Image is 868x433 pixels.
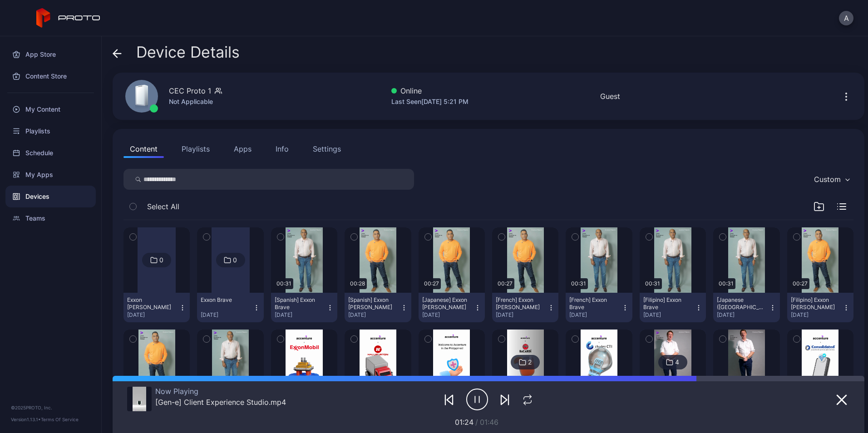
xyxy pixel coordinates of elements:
[155,398,286,407] div: [Gen-e] Client Experience Studio.mp4
[5,164,96,186] a: My Apps
[275,311,326,319] div: [DATE]
[787,293,853,322] button: [Filipino] Exxon [PERSON_NAME][DATE]
[496,296,546,311] div: [French] Exxon Arnab
[127,296,177,311] div: Exxon Arnab
[269,140,295,158] button: Info
[717,296,767,311] div: [Japanese (Japan)]Exxon Brave
[391,85,469,96] div: Online
[422,296,472,311] div: [Japanese] Exxon Arnab
[791,296,841,311] div: [Filipino] Exxon Arnab
[5,44,96,65] a: App Store
[155,387,286,396] div: Now Playing
[791,311,843,319] div: [DATE]
[422,311,474,319] div: [DATE]
[123,140,164,158] button: Content
[528,358,532,366] div: 2
[391,96,469,107] div: Last Seen [DATE] 5:21 PM
[5,207,96,229] a: Teams
[5,65,96,87] a: Content Store
[306,140,347,158] button: Settings
[348,311,400,319] div: [DATE]
[348,296,398,311] div: [Spanish] Exxon Arnab
[492,293,558,322] button: [French] Exxon [PERSON_NAME][DATE]
[345,293,411,322] button: [Spanish] Exxon [PERSON_NAME][DATE]
[227,140,258,158] button: Apps
[455,418,473,427] span: 01:24
[713,293,779,322] button: [Japanese ([GEOGRAPHIC_DATA])]Exxon Brave[DATE]
[5,186,96,207] a: Devices
[11,417,41,422] span: Version 1.13.1 •
[640,293,706,322] button: [Filipino] Exxon Brave[DATE]
[275,296,325,311] div: [Spanish] Exxon Brave
[600,91,620,102] div: Guest
[11,404,90,411] div: © 2025 PROTO, Inc.
[496,311,547,319] div: [DATE]
[814,175,841,184] div: Custom
[5,120,96,142] a: Playlists
[233,256,237,264] div: 0
[159,256,163,264] div: 0
[569,311,621,319] div: [DATE]
[675,358,679,366] div: 4
[271,293,337,322] button: [Spanish] Exxon Brave[DATE]
[127,311,179,319] div: [DATE]
[5,98,96,120] a: My Content
[717,311,769,319] div: [DATE]
[123,293,190,322] button: Exxon [PERSON_NAME][DATE]
[41,417,79,422] a: Terms Of Service
[419,293,485,322] button: [Japanese] Exxon [PERSON_NAME][DATE]
[839,11,853,25] button: A
[201,296,251,304] div: Exxon Brave
[566,293,632,322] button: [French] Exxon Brave[DATE]
[643,311,695,319] div: [DATE]
[480,418,498,427] span: 01:46
[197,293,263,322] button: Exxon Brave[DATE]
[5,142,96,164] a: Schedule
[569,296,619,311] div: [French] Exxon Brave
[201,311,252,319] div: [DATE]
[475,418,478,427] span: /
[643,296,693,311] div: [Filipino] Exxon Brave
[147,201,179,212] span: Select All
[175,140,216,158] button: Playlists
[169,85,211,96] div: CEC Proto 1
[169,96,222,107] div: Not Applicable
[313,143,341,154] div: Settings
[276,143,289,154] div: Info
[809,169,853,190] button: Custom
[136,44,240,61] span: Device Details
